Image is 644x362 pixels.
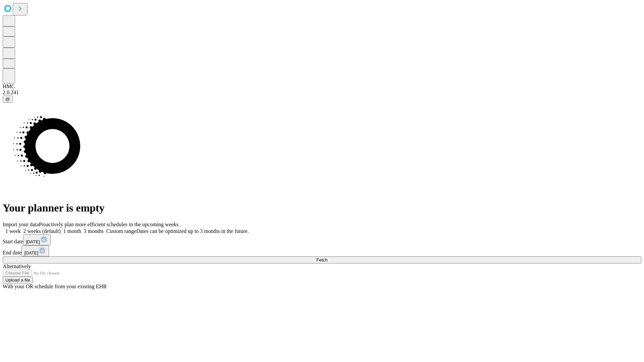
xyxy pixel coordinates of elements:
[5,97,10,102] span: @
[3,83,641,89] div: HMC
[23,228,61,234] span: 2 weeks (default)
[316,257,327,262] span: Fetch
[21,245,49,256] button: [DATE]
[106,228,136,234] span: Custom range
[3,245,641,256] div: End date
[3,234,641,245] div: Start date
[24,250,38,255] span: [DATE]
[3,263,31,269] span: Alternatively
[3,284,107,289] span: With your OR schedule from your existing EHR
[3,202,641,214] h1: Your planner is empty
[3,256,641,263] button: Fetch
[39,222,180,227] span: Proactively plan more efficient schedules in the upcoming weeks.
[84,228,104,234] span: 3 months
[3,89,641,96] div: 2.0.241
[3,96,13,103] button: @
[26,239,40,244] span: [DATE]
[5,228,21,234] span: 1 week
[3,222,39,227] span: Import your data
[3,277,33,284] button: Upload a file
[136,228,249,234] span: Dates can be optimized up to 3 months in the future.
[63,228,81,234] span: 1 month
[23,234,51,245] button: [DATE]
